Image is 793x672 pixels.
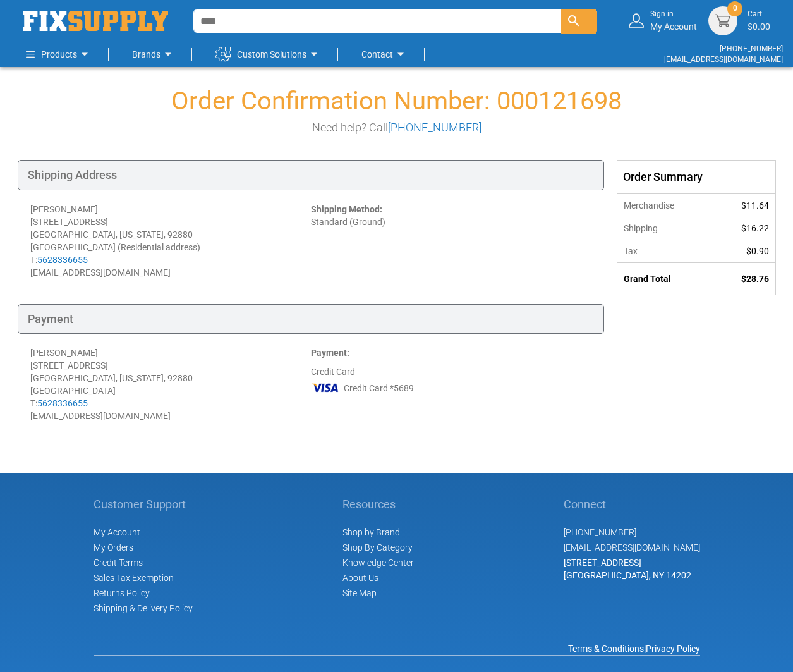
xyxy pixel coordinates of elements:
a: 5628336655 [37,255,88,265]
span: Credit Terms [94,558,143,568]
th: Merchandise [617,193,713,217]
div: [PERSON_NAME] [STREET_ADDRESS] [GEOGRAPHIC_DATA], [US_STATE], 92880 [GEOGRAPHIC_DATA] T: [EMAIL_A... [30,346,311,422]
h3: Need help? Call [10,121,783,134]
div: Payment [18,304,604,334]
small: Sign in [650,9,697,20]
a: Site Map [342,588,377,598]
a: Contact [361,42,408,67]
div: Order Summary [617,161,775,193]
a: 5628336655 [37,398,88,408]
span: [STREET_ADDRESS] [GEOGRAPHIC_DATA], NY 14202 [564,558,691,580]
h1: Order Confirmation Number: 000121698 [10,87,783,115]
a: Shipping & Delivery Policy [94,603,193,613]
a: Terms & Conditions [568,644,644,654]
div: [PERSON_NAME] [STREET_ADDRESS] [GEOGRAPHIC_DATA], [US_STATE], 92880 [GEOGRAPHIC_DATA] (Residentia... [30,203,311,279]
small: Cart [748,9,770,20]
a: [EMAIL_ADDRESS][DOMAIN_NAME] [664,55,783,64]
div: Credit Card [311,346,591,422]
a: Returns Policy [94,588,150,598]
th: Tax [617,240,713,263]
div: | [94,642,700,655]
a: [PHONE_NUMBER] [720,44,783,53]
h5: Customer Support [94,498,193,511]
span: My Account [94,527,140,537]
a: [PHONE_NUMBER] [564,527,636,537]
a: Privacy Policy [646,644,700,654]
span: $16.22 [741,223,769,233]
a: About Us [342,573,378,583]
strong: Shipping Method: [311,204,382,214]
a: Knowledge Center [342,558,414,568]
div: Standard (Ground) [311,203,591,279]
span: $0.00 [748,21,770,32]
a: Products [26,42,92,67]
span: $11.64 [741,200,769,211]
span: $28.76 [741,274,769,284]
a: [EMAIL_ADDRESS][DOMAIN_NAME] [564,542,700,553]
span: My Orders [94,542,133,553]
div: Shipping Address [18,160,604,190]
span: Credit Card *5689 [344,382,414,394]
a: Shop By Category [342,542,413,553]
a: [PHONE_NUMBER] [388,121,481,134]
span: $0.90 [746,246,769,256]
img: VI [311,378,340,397]
div: My Account [650,9,697,32]
h5: Resources [342,498,414,511]
span: 0 [733,3,737,14]
a: Shop by Brand [342,527,400,537]
a: store logo [23,11,168,31]
span: Sales Tax Exemption [94,573,174,583]
img: Fix Industrial Supply [23,11,168,31]
strong: Grand Total [624,274,671,284]
a: Custom Solutions [215,42,322,67]
h5: Connect [564,498,700,511]
a: Brands [132,42,176,67]
th: Shipping [617,217,713,240]
strong: Payment: [311,348,349,358]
